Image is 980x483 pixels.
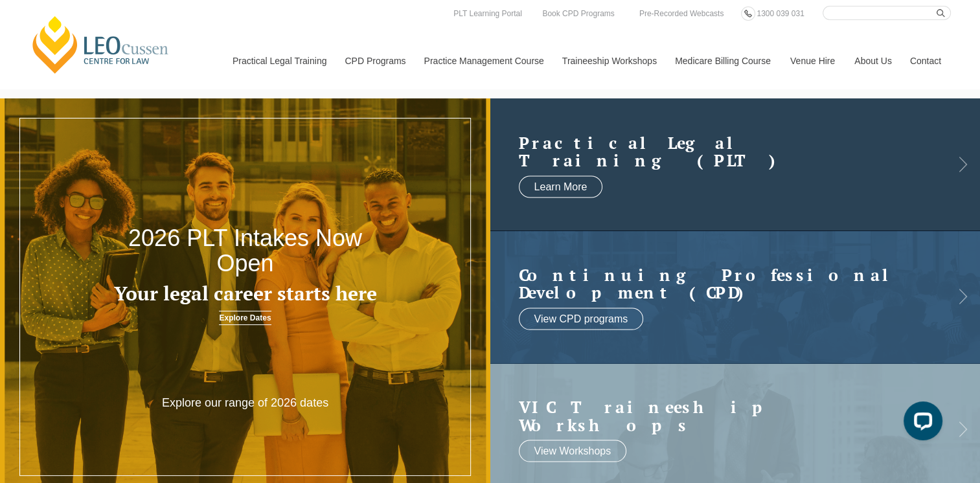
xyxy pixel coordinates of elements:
[519,440,627,462] a: View Workshops
[665,33,781,89] a: Medicare Billing Course
[519,175,603,197] a: Learn More
[753,6,807,21] a: 1300 039 031
[757,9,804,18] span: 1300 039 031
[519,133,926,169] h2: Practical Legal Training (PLT)
[900,33,951,89] a: Contact
[98,225,392,276] h2: 2026 PLT Intakes Now Open
[893,396,948,451] iframe: LiveChat chat widget
[450,6,525,21] a: PLT Learning Portal
[519,265,926,301] h2: Continuing Professional Development (CPD)
[147,396,343,410] p: Explore our range of 2026 dates
[335,33,414,89] a: CPD Programs
[519,133,926,169] a: Practical LegalTraining (PLT)
[539,6,617,21] a: Book CPD Programs
[781,33,845,89] a: Venue Hire
[845,33,900,89] a: About Us
[219,311,271,325] a: Explore Dates
[98,283,392,304] h3: Your legal career starts here
[415,33,553,89] a: Practice Management Course
[519,398,926,434] a: VIC Traineeship Workshops
[29,14,172,75] a: [PERSON_NAME] Centre for Law
[636,6,727,21] a: Pre-Recorded Webcasts
[519,265,926,301] a: Continuing ProfessionalDevelopment (CPD)
[519,308,644,330] a: View CPD programs
[223,33,336,89] a: Practical Legal Training
[553,33,665,89] a: Traineeship Workshops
